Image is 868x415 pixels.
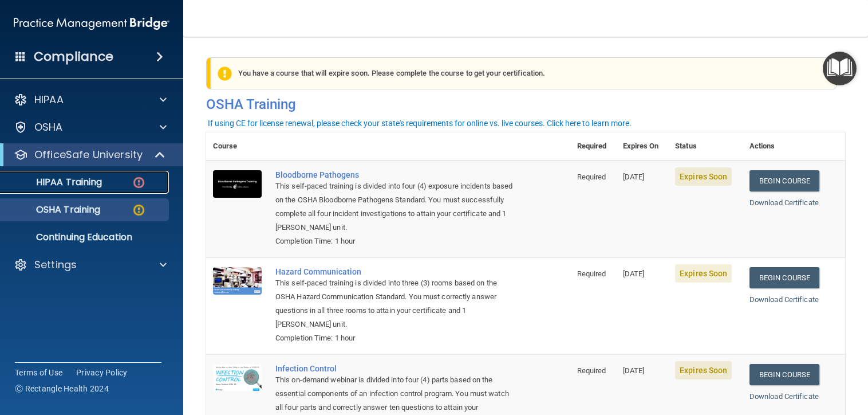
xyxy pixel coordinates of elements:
[749,267,819,288] a: Begin Course
[206,132,269,160] th: Course
[15,383,109,394] span: Ⓒ Rectangle Health 2024
[743,132,845,160] th: Actions
[7,177,102,188] p: HIPAA Training
[218,66,232,81] img: exclamation-circle-solid-warning.7ed2984d.png
[34,93,64,107] p: HIPAA
[34,258,77,272] p: Settings
[275,170,513,179] a: Bloodborne Pathogens
[7,204,100,216] p: OSHA Training
[616,132,669,160] th: Expires On
[14,12,169,35] img: PMB logo
[275,364,513,373] a: Infection Control
[34,148,143,162] p: OfficeSafe University
[675,167,732,186] span: Expires Soon
[623,366,645,375] span: [DATE]
[275,276,513,331] div: This self-paced training is divided into three (3) rooms based on the OSHA Hazard Communication S...
[675,361,732,379] span: Expires Soon
[275,179,513,234] div: This self-paced training is divided into four (4) exposure incidents based on the OSHA Bloodborne...
[34,120,63,134] p: OSHA
[675,264,732,283] span: Expires Soon
[623,173,645,181] span: [DATE]
[7,232,164,243] p: Continuing Education
[15,367,62,378] a: Terms of Use
[14,93,167,107] a: HIPAA
[811,345,854,389] iframe: Drift Widget Chat Controller
[275,331,513,345] div: Completion Time: 1 hour
[34,49,113,65] h4: Compliance
[823,52,857,85] button: Open Resource Center
[76,367,128,378] a: Privacy Policy
[749,198,819,207] a: Download Certificate
[577,173,606,181] span: Required
[749,170,819,191] a: Begin Course
[577,366,606,375] span: Required
[749,392,819,401] a: Download Certificate
[275,267,513,276] a: Hazard Communication
[749,295,819,304] a: Download Certificate
[132,175,146,190] img: danger-circle.6113f641.png
[206,96,845,112] h4: OSHA Training
[14,148,166,162] a: OfficeSafe University
[14,258,167,272] a: Settings
[132,203,146,217] img: warning-circle.0cc9ac19.png
[749,364,819,385] a: Begin Course
[275,234,513,248] div: Completion Time: 1 hour
[208,119,632,127] div: If using CE for license renewal, please check your state's requirements for online vs. live cours...
[14,120,167,134] a: OSHA
[570,132,616,160] th: Required
[668,132,743,160] th: Status
[206,118,633,129] button: If using CE for license renewal, please check your state's requirements for online vs. live cours...
[577,269,606,278] span: Required
[623,269,645,278] span: [DATE]
[211,57,837,89] div: You have a course that will expire soon. Please complete the course to get your certification.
